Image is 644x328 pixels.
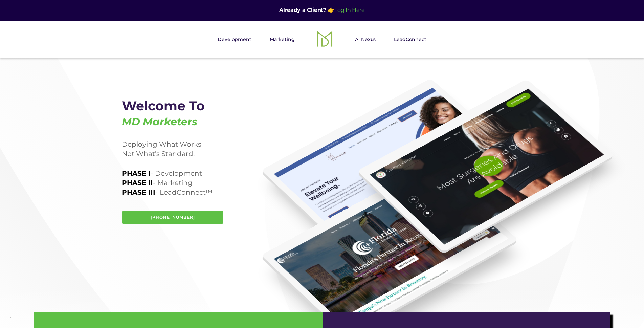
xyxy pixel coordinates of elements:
[122,188,155,196] strong: PHASE III
[370,88,605,245] img: Podcast Prime - MD Marketers Portfolio
[347,32,384,46] a: AI Nexus
[122,115,197,128] em: MD Marketers
[122,169,151,177] strong: PHASE I
[122,139,282,158] h1: Deploying What Works Not What's Standard.
[122,211,223,224] a: [PHONE_NUMBER]
[122,169,282,197] h1: - Development - Marketing - LeadConnect™
[262,32,303,46] a: Marketing
[122,179,153,187] strong: PHASE II
[279,5,364,15] div: Log In Here
[209,32,259,46] a: Development
[386,32,434,46] a: LeadConnect
[122,99,282,129] h1: Welcome To
[279,7,334,13] strong: Already a Client? 👉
